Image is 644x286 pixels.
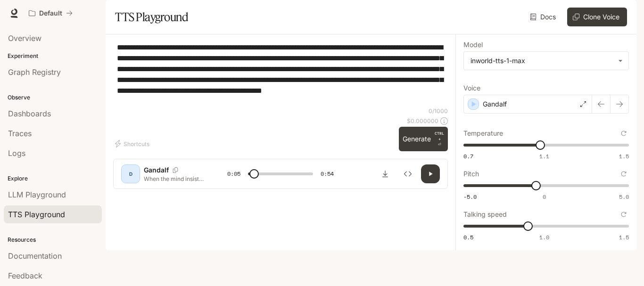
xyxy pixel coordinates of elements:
[619,233,629,241] span: 1.5
[619,169,629,179] button: Reset to default
[567,8,627,26] button: Clone Voice
[463,233,473,241] span: 0.5
[483,99,507,109] p: Gandalf
[463,152,473,160] span: 0.7
[619,152,629,160] span: 1.5
[463,193,477,201] span: -5.0
[463,41,483,48] p: Model
[543,193,546,201] span: 0
[227,169,240,179] span: 0:05
[144,175,205,183] p: When the mind insists on repeating negative things, it creates a cycle of thought, emotion, and a...
[619,128,629,139] button: Reset to default
[463,211,507,218] p: Talking speed
[463,130,503,137] p: Temperature
[376,164,395,183] button: Download audio
[399,127,448,151] button: GenerateCTRL +⏎
[398,164,417,183] button: Inspect
[539,233,549,241] span: 1.0
[464,52,628,70] div: inworld-tts-1-max
[619,193,629,201] span: 5.0
[528,8,560,26] a: Docs
[463,171,479,177] p: Pitch
[321,169,334,179] span: 0:54
[144,165,169,175] p: Gandalf
[25,4,77,23] button: All workspaces
[113,136,153,151] button: Shortcuts
[123,166,138,181] div: D
[115,8,188,26] h1: TTS Playground
[435,131,444,147] p: ⏎
[169,167,182,173] button: Copy Voice ID
[463,85,480,91] p: Voice
[539,152,549,160] span: 1.1
[429,107,448,115] p: 0 / 1000
[471,56,613,65] div: inworld-tts-1-max
[435,131,444,142] p: CTRL +
[619,209,629,220] button: Reset to default
[39,9,62,17] p: Default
